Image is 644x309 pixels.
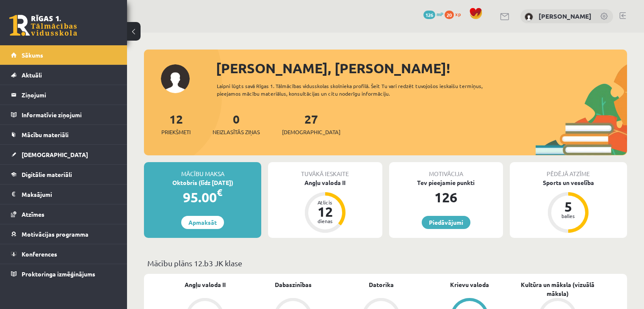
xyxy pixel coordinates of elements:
legend: Ziņojumi [22,85,116,105]
img: Alens Ulpis [525,13,533,21]
a: Krievu valoda [450,280,489,289]
span: € [217,186,222,199]
a: 27[DEMOGRAPHIC_DATA] [282,111,340,136]
div: Tev pieejamie punkti [389,178,503,187]
span: Aktuāli [22,71,42,79]
a: Aktuāli [11,65,116,85]
span: [DEMOGRAPHIC_DATA] [22,151,88,158]
a: Mācību materiāli [11,125,116,144]
a: Kultūra un māksla (vizuālā māksla) [514,280,602,298]
span: 126 [423,11,435,19]
a: 20 xp [445,11,465,17]
div: [PERSON_NAME], [PERSON_NAME]! [216,58,627,78]
a: 0Neizlasītās ziņas [213,111,260,136]
a: Datorika [369,280,394,289]
a: Sākums [11,45,116,65]
span: Priekšmeti [161,128,191,136]
div: balles [556,213,581,218]
a: [DEMOGRAPHIC_DATA] [11,145,116,164]
span: Mācību materiāli [22,131,69,138]
span: [DEMOGRAPHIC_DATA] [282,128,340,136]
a: Motivācijas programma [11,224,116,244]
a: Informatīvie ziņojumi [11,105,116,124]
legend: Informatīvie ziņojumi [22,105,116,124]
div: dienas [312,218,338,223]
div: 95.00 [144,187,261,207]
a: Angļu valoda II [185,280,226,289]
span: Sākums [22,51,43,59]
div: 12 [312,205,338,218]
span: mP [437,11,443,17]
a: Rīgas 1. Tālmācības vidusskola [9,15,77,36]
div: Sports un veselība [510,178,627,187]
a: Sports un veselība 5 balles [510,178,627,234]
div: Tuvākā ieskaite [268,162,382,178]
div: Mācību maksa [144,162,261,178]
a: Ziņojumi [11,85,116,105]
span: Atzīmes [22,210,44,218]
span: Motivācijas programma [22,230,88,238]
a: Proktoringa izmēģinājums [11,264,116,284]
div: Oktobris (līdz [DATE]) [144,178,261,187]
div: Motivācija [389,162,503,178]
a: Digitālie materiāli [11,165,116,184]
div: Laipni lūgts savā Rīgas 1. Tālmācības vidusskolas skolnieka profilā. Šeit Tu vari redzēt tuvojošo... [217,82,507,97]
a: Maksājumi [11,185,116,204]
div: Atlicis [312,200,338,205]
a: Apmaksāt [181,216,224,229]
div: Angļu valoda II [268,178,382,187]
legend: Maksājumi [22,185,116,204]
a: [PERSON_NAME] [539,12,591,20]
a: Konferences [11,244,116,264]
a: Piedāvājumi [422,216,470,229]
span: Konferences [22,250,57,258]
span: Neizlasītās ziņas [213,128,260,136]
a: Dabaszinības [275,280,312,289]
span: Digitālie materiāli [22,171,72,178]
a: 12Priekšmeti [161,111,191,136]
div: Pēdējā atzīme [510,162,627,178]
a: 126 mP [423,11,443,17]
span: Proktoringa izmēģinājums [22,270,95,278]
a: Angļu valoda II Atlicis 12 dienas [268,178,382,234]
div: 5 [556,200,581,213]
span: xp [455,11,461,17]
p: Mācību plāns 12.b3 JK klase [147,257,624,269]
span: 20 [445,11,454,19]
a: Atzīmes [11,204,116,224]
div: 126 [389,187,503,207]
